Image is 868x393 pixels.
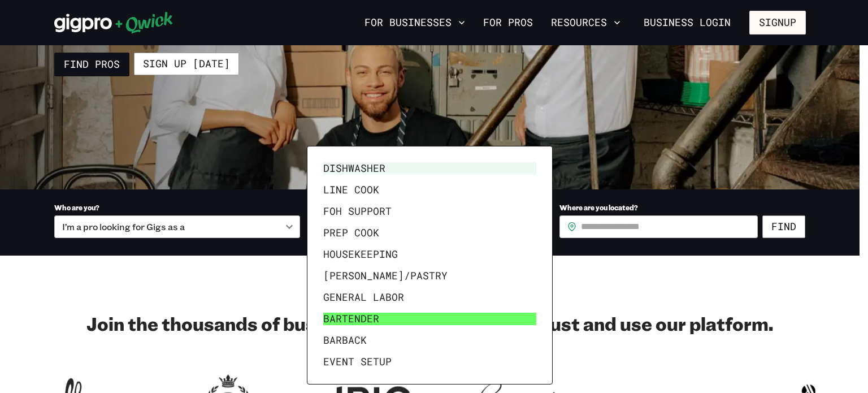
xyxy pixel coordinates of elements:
li: General Labor [319,287,541,308]
li: Prep Cook [319,222,541,244]
li: Line Cook [319,179,541,201]
li: [PERSON_NAME]/Pastry [319,265,541,287]
li: Housekeeping [319,244,541,265]
li: Event Setup [319,351,541,373]
li: FOH Support [319,201,541,222]
li: Dishwasher [319,158,541,179]
li: Bartender [319,308,541,330]
li: Barback [319,330,541,351]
